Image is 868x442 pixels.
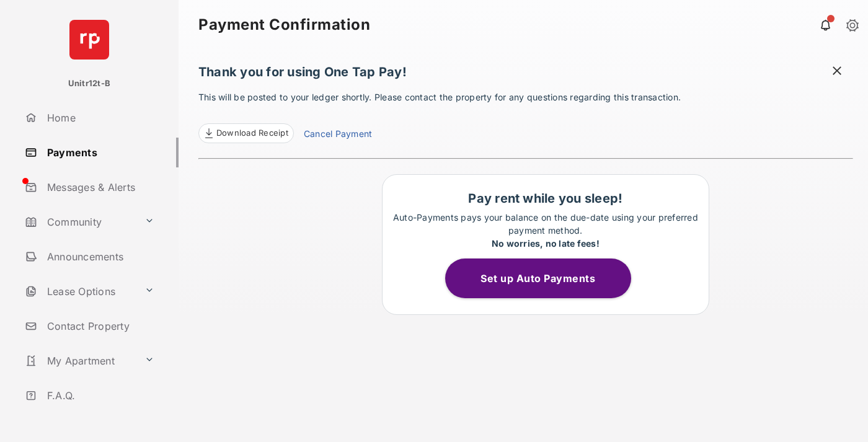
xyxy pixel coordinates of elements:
a: Payments [20,138,179,167]
img: svg+xml;base64,PHN2ZyB4bWxucz0iaHR0cDovL3d3dy53My5vcmcvMjAwMC9zdmciIHdpZHRoPSI2NCIgaGVpZ2h0PSI2NC... [69,20,109,60]
p: This will be posted to your ledger shortly. Please contact the property for any questions regardi... [198,91,853,143]
a: Messages & Alerts [20,172,179,202]
a: Lease Options [20,276,139,306]
h1: Thank you for using One Tap Pay! [198,64,853,86]
a: Contact Property [20,311,179,341]
a: My Apartment [20,346,139,376]
button: Set up Auto Payments [445,259,631,298]
a: F.A.Q. [20,381,179,410]
span: Download Receipt [216,127,288,139]
strong: Payment Confirmation [198,17,370,32]
a: Set up Auto Payments [445,272,646,285]
h1: Pay rent while you sleep! [389,191,702,206]
a: Home [20,103,179,133]
div: No worries, no late fees! [389,237,702,250]
p: Unitr12t-B [68,77,110,90]
a: Announcements [20,242,179,272]
a: Community [20,207,139,237]
a: Cancel Payment [304,127,372,143]
a: Download Receipt [198,123,294,143]
p: Auto-Payments pays your balance on the due-date using your preferred payment method. [389,211,702,250]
